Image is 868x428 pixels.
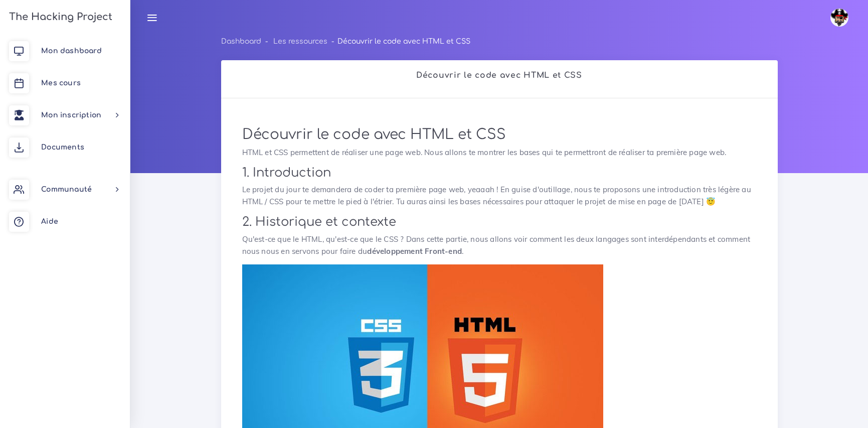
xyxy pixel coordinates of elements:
[41,79,81,87] span: Mes cours
[41,47,102,55] span: Mon dashboard
[242,126,757,144] h1: Découvrir le code avec HTML et CSS
[242,215,757,229] h2: 2. Historique et contexte
[41,218,58,225] span: Aide
[830,9,848,27] img: avatar
[327,35,470,48] li: Découvrir le code avec HTML et CSS
[41,111,101,119] span: Mon inscription
[41,186,92,193] span: Communauté
[41,144,84,151] span: Documents
[6,12,112,23] h3: The Hacking Project
[242,147,757,159] p: HTML et CSS permettent de réaliser une page web. Nous allons te montrer les bases qui te permettr...
[242,184,757,208] p: Le projet du jour te demandera de coder ta première page web, yeaaah ! En guise d'outillage, nous...
[367,246,462,256] strong: développement Front-end
[242,166,757,180] h2: 1. Introduction
[273,38,327,45] a: Les ressources
[242,233,757,257] p: Qu'est-ce que le HTML, qu'est-ce que le CSS ? Dans cette partie, nous allons voir comment les deu...
[221,38,261,45] a: Dashboard
[232,71,767,80] h2: Découvrir le code avec HTML et CSS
